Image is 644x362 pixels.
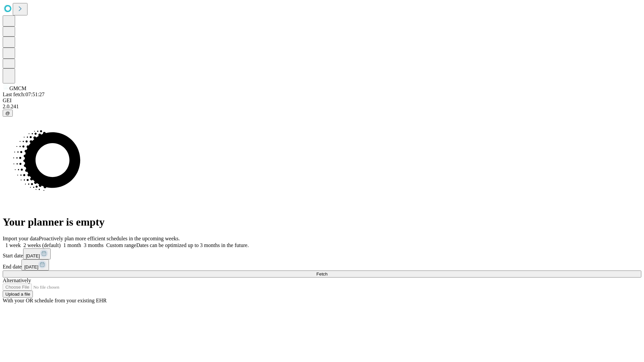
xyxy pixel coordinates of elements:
[3,98,641,104] div: GEI
[9,85,26,91] span: GMCM
[63,242,81,248] span: 1 month
[5,242,21,248] span: 1 week
[3,236,39,241] span: Import your data
[3,259,641,270] div: End date
[3,278,31,283] span: Alternatively
[84,242,104,248] span: 3 months
[5,111,10,116] span: @
[136,242,249,248] span: Dates can be optimized up to 3 months in the future.
[316,271,327,277] span: Fetch
[3,291,33,298] button: Upload a file
[3,248,641,259] div: Start date
[23,242,61,248] span: 2 weeks (default)
[3,298,107,303] span: With your OR schedule from your existing EHR
[26,253,40,258] span: [DATE]
[21,259,49,270] button: [DATE]
[3,270,641,278] button: Fetch
[39,236,180,241] span: Proactively plan more efficient schedules in the upcoming weeks.
[3,216,641,228] h1: Your planner is empty
[23,248,51,259] button: [DATE]
[24,264,38,269] span: [DATE]
[3,104,641,110] div: 2.0.241
[3,92,45,97] span: Last fetch: 07:51:27
[106,242,136,248] span: Custom range
[3,110,13,117] button: @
